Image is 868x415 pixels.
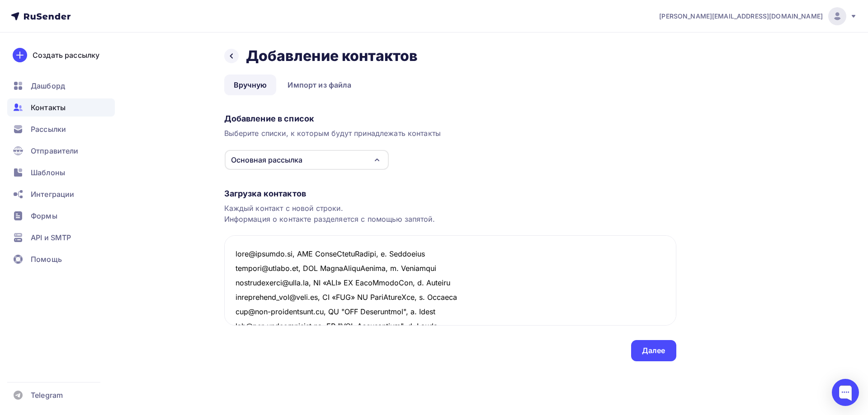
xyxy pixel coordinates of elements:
[224,203,676,224] div: Каждый контакт с новой строки. Информация о контакте разделяется с помощью запятой.
[642,345,665,356] div: Далее
[7,142,115,160] a: Отправители
[224,75,277,95] a: Вручную
[224,128,676,139] div: Выберите списки, к которым будут принадлежать контакты
[31,210,57,221] span: Формы
[31,124,66,135] span: Рассылки
[224,188,676,199] div: Загрузка контактов
[31,145,79,156] span: Отправители
[7,163,115,182] a: Шаблоны
[31,254,62,265] span: Помощь
[7,120,115,138] a: Рассылки
[224,113,676,124] div: Добавление в список
[278,75,361,95] a: Импорт из файла
[659,7,857,25] a: [PERSON_NAME][EMAIL_ADDRESS][DOMAIN_NAME]
[31,80,65,91] span: Дашборд
[659,12,823,21] span: [PERSON_NAME][EMAIL_ADDRESS][DOMAIN_NAME]
[7,207,115,225] a: Формы
[33,50,99,61] div: Создать рассылку
[31,167,65,178] span: Шаблоны
[31,390,63,401] span: Telegram
[224,149,389,170] button: Основная рассылка
[31,232,71,243] span: API и SMTP
[7,77,115,95] a: Дашборд
[31,189,74,200] span: Интеграции
[31,102,66,113] span: Контакты
[246,47,418,65] h2: Добавление контактов
[7,98,115,117] a: Контакты
[231,154,302,165] div: Основная рассылка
